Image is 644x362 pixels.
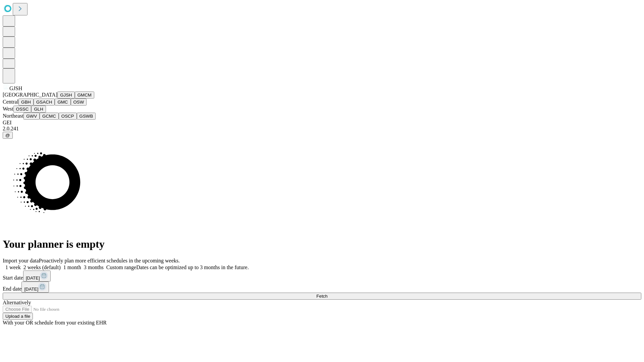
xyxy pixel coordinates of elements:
[57,92,75,99] button: GJSH
[23,264,61,270] span: 2 weeks (default)
[3,120,641,126] div: GEI
[59,113,77,120] button: OSCP
[3,132,13,139] button: @
[34,99,55,106] button: GSACH
[3,282,641,293] div: End date
[106,264,136,270] span: Custom range
[23,113,40,120] button: GWV
[3,258,39,263] span: Import your data
[40,113,59,120] button: GCMC
[316,294,327,299] span: Fetch
[63,264,81,270] span: 1 month
[3,320,107,325] span: With your OR schedule from your existing EHR
[71,99,87,106] button: OSW
[3,92,57,98] span: [GEOGRAPHIC_DATA]
[3,126,641,132] div: 2.0.241
[18,99,34,106] button: GBH
[84,264,104,270] span: 3 months
[3,113,23,119] span: Northeast
[21,282,49,293] button: [DATE]
[3,313,33,320] button: Upload a file
[31,106,46,113] button: GLH
[24,287,38,292] span: [DATE]
[39,258,180,263] span: Proactively plan more efficient schedules in the upcoming weeks.
[77,113,96,120] button: GSWB
[3,238,641,250] h1: Your planner is empty
[3,293,641,300] button: Fetch
[75,92,94,99] button: GMCM
[136,264,249,270] span: Dates can be optimized up to 3 months in the future.
[26,276,40,281] span: [DATE]
[55,99,70,106] button: GMC
[5,264,21,270] span: 1 week
[5,133,10,138] span: @
[9,85,22,91] span: GJSH
[3,270,641,282] div: Start date
[23,270,51,282] button: [DATE]
[3,300,31,305] span: Alternatively
[3,99,18,105] span: Central
[13,106,32,113] button: OSSC
[3,106,13,112] span: West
